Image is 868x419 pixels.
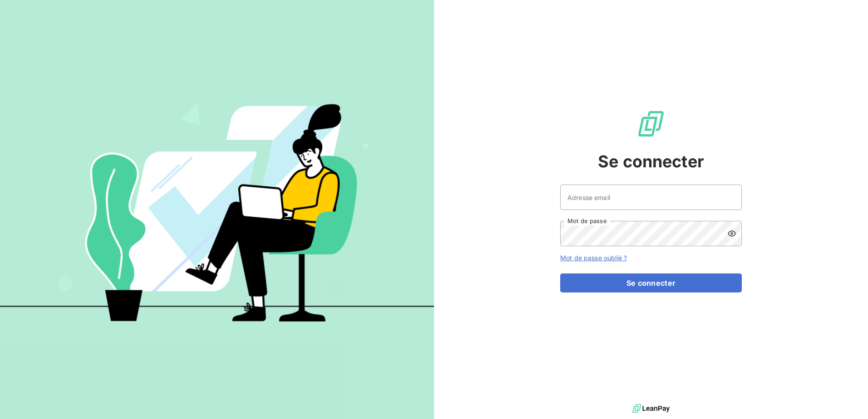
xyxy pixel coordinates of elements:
[636,109,666,138] img: Logo LeanPay
[560,185,742,210] input: placeholder
[560,273,742,292] button: Se connecter
[598,149,704,174] span: Se connecter
[560,254,627,262] a: Mot de passe oublié ?
[632,402,670,415] img: logo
